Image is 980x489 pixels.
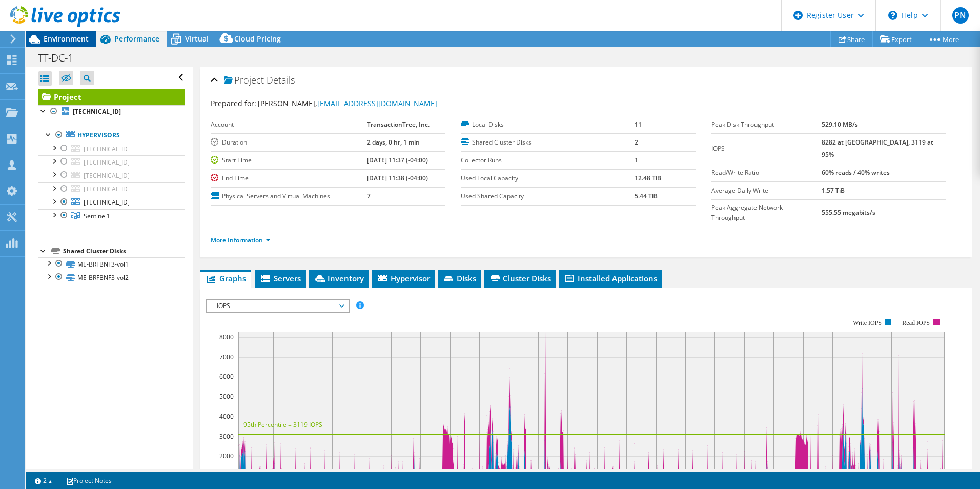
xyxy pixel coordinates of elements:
b: [DATE] 11:37 (-04:00) [367,156,428,165]
span: Installed Applications [564,273,657,283]
a: Hypervisors [38,129,185,142]
span: [TECHNICAL_ID] [84,198,130,207]
label: Start Time [211,155,367,166]
a: More [920,31,967,47]
text: 4000 [219,412,234,421]
span: Graphs [206,273,246,283]
span: [PERSON_NAME], [258,98,437,108]
label: Peak Aggregate Network Throughput [711,202,822,223]
b: 11 [635,120,642,129]
span: Sentinel1 [84,212,110,220]
a: Project [38,89,185,105]
span: Details [267,74,295,86]
span: Hypervisor [377,273,430,283]
label: IOPS [711,144,822,154]
a: Sentinel1 [38,209,185,222]
span: IOPS [212,300,343,312]
label: Account [211,119,367,130]
b: 5.44 TiB [635,192,658,200]
text: 7000 [219,353,234,361]
label: Physical Servers and Virtual Machines [211,191,367,201]
label: End Time [211,173,367,184]
span: [TECHNICAL_ID] [84,171,130,180]
span: [TECHNICAL_ID] [84,185,130,193]
b: 12.48 TiB [635,174,661,182]
label: Used Local Capacity [461,173,635,184]
a: More Information [211,236,271,244]
label: Average Daily Write [711,186,822,196]
text: 2000 [219,452,234,460]
a: ME-BRFBNF3-vol1 [38,257,185,271]
span: [TECHNICAL_ID] [84,145,130,153]
label: Read/Write Ratio [711,168,822,178]
b: 2 [635,138,638,147]
a: [TECHNICAL_ID] [38,182,185,196]
text: 3000 [219,432,234,441]
label: Prepared for: [211,98,256,108]
a: [TECHNICAL_ID] [38,169,185,182]
text: 8000 [219,333,234,341]
a: [TECHNICAL_ID] [38,155,185,169]
span: [TECHNICAL_ID] [84,158,130,167]
span: Environment [44,34,89,44]
text: 5000 [219,392,234,401]
a: Project Notes [59,474,119,487]
a: [EMAIL_ADDRESS][DOMAIN_NAME] [317,98,437,108]
label: Collector Runs [461,155,635,166]
b: 8282 at [GEOGRAPHIC_DATA], 3119 at 95% [822,138,933,159]
span: Performance [114,34,159,44]
a: Share [830,31,873,47]
b: 2 days, 0 hr, 1 min [367,138,420,147]
a: 2 [28,474,59,487]
span: PN [952,7,969,24]
b: 7 [367,192,371,200]
svg: \n [888,11,897,20]
h1: TT-DC-1 [33,52,89,64]
b: 1 [635,156,638,165]
text: 6000 [219,372,234,381]
b: 529.10 MB/s [822,120,858,129]
span: Servers [260,273,301,283]
a: [TECHNICAL_ID] [38,196,185,209]
span: Inventory [314,273,364,283]
a: [TECHNICAL_ID] [38,105,185,118]
b: 555.55 megabits/s [822,208,875,217]
text: Write IOPS [853,319,882,327]
b: 1.57 TiB [822,186,845,195]
b: 60% reads / 40% writes [822,168,890,177]
label: Duration [211,137,367,148]
text: Read IOPS [902,319,930,327]
label: Used Shared Capacity [461,191,635,201]
a: [TECHNICAL_ID] [38,142,185,155]
div: Shared Cluster Disks [63,245,185,257]
label: Peak Disk Throughput [711,119,822,130]
text: 95th Percentile = 3119 IOPS [243,420,322,429]
label: Shared Cluster Disks [461,137,635,148]
span: Cloud Pricing [234,34,281,44]
span: Virtual [185,34,209,44]
b: TransactionTree, Inc. [367,120,430,129]
span: Cluster Disks [489,273,551,283]
b: [TECHNICAL_ID] [73,107,121,116]
a: Export [872,31,920,47]
span: Disks [443,273,476,283]
label: Local Disks [461,119,635,130]
span: Project [224,75,264,86]
a: ME-BRFBNF3-vol2 [38,271,185,284]
b: [DATE] 11:38 (-04:00) [367,174,428,182]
